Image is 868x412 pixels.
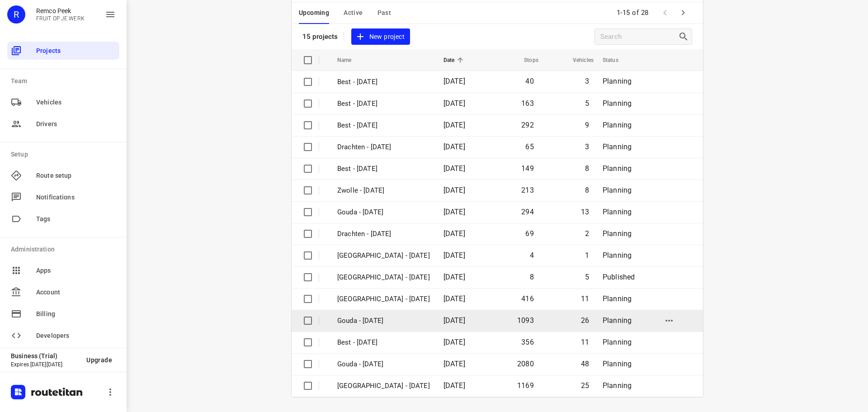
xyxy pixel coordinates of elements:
[443,208,465,216] span: [DATE]
[600,30,678,44] input: Search projects
[656,4,674,22] span: Previous Page
[603,208,632,216] span: Planning
[603,251,632,260] span: Planning
[36,119,116,129] span: Drivers
[36,214,116,224] span: Tags
[517,360,534,368] span: 2080
[521,99,534,108] span: 163
[337,294,430,304] p: [GEOGRAPHIC_DATA] - [DATE]
[7,210,119,228] div: Tags
[337,55,363,66] span: Name
[512,55,538,66] span: Stops
[443,121,465,129] span: [DATE]
[581,294,589,303] span: 11
[530,251,534,260] span: 4
[521,208,534,216] span: 294
[603,294,632,303] span: Planning
[11,361,79,368] p: Expires [DATE][DATE]
[443,360,465,368] span: [DATE]
[603,99,632,108] span: Planning
[443,316,465,325] span: [DATE]
[581,360,589,368] span: 48
[443,229,465,238] span: [DATE]
[581,208,589,216] span: 13
[521,338,534,346] span: 356
[36,7,85,14] p: Remco Peek
[7,93,119,111] div: Vehicles
[36,15,85,22] p: FRUIT OP JE WERK
[585,99,589,108] span: 5
[337,185,430,196] p: Zwolle - Friday
[585,142,589,151] span: 3
[517,381,534,390] span: 1169
[7,5,25,24] div: R
[86,356,112,364] span: Upgrade
[585,273,589,281] span: 5
[36,46,116,56] span: Projects
[561,55,594,66] span: Vehicles
[337,272,430,283] p: Gemeente Rotterdam - Thursday
[603,381,632,390] span: Planning
[337,77,430,87] p: Best - Friday
[585,121,589,129] span: 9
[443,99,465,108] span: [DATE]
[603,360,632,368] span: Planning
[603,273,635,281] span: Published
[525,77,533,85] span: 40
[585,251,589,260] span: 1
[302,33,338,41] p: 15 projects
[7,42,119,60] div: Projects
[11,76,119,86] p: Team
[585,229,589,238] span: 2
[613,3,652,23] span: 1-15 of 28
[337,316,430,326] p: Gouda - [DATE]
[337,337,430,348] p: Best - [DATE]
[337,142,430,152] p: Drachten - Friday
[36,98,116,107] span: Vehicles
[337,381,430,391] p: Zwolle - Wednesday
[7,327,119,345] div: Developers
[443,338,465,346] span: [DATE]
[443,77,465,85] span: [DATE]
[36,171,116,180] span: Route setup
[79,352,119,368] button: Upgrade
[525,142,533,151] span: 65
[603,229,632,238] span: Planning
[581,316,589,325] span: 26
[7,305,119,323] div: Billing
[344,7,363,19] span: Active
[521,164,534,173] span: 149
[443,186,465,194] span: [DATE]
[337,359,430,369] p: Gouda - Wednesday
[377,7,392,19] span: Past
[585,77,589,85] span: 3
[337,99,430,109] p: Best - Thursday
[443,251,465,260] span: [DATE]
[11,352,79,360] p: Business (Trial)
[678,31,692,42] div: Search
[603,142,632,151] span: Planning
[337,229,430,239] p: Drachten - Thursday
[603,121,632,129] span: Planning
[337,251,430,261] p: Antwerpen - Thursday
[443,55,467,66] span: Date
[337,120,430,131] p: Best - Tuesday
[530,273,534,281] span: 8
[11,245,119,254] p: Administration
[443,294,465,303] span: [DATE]
[443,273,465,281] span: [DATE]
[443,164,465,173] span: [DATE]
[603,164,632,173] span: Planning
[351,28,410,45] button: New project
[581,381,589,390] span: 25
[337,164,430,174] p: Best - Friday
[517,316,534,325] span: 1093
[603,338,632,346] span: Planning
[674,4,692,22] span: Next Page
[581,338,589,346] span: 11
[7,115,119,133] div: Drivers
[7,283,119,301] div: Account
[36,266,116,275] span: Apps
[525,229,533,238] span: 69
[357,31,405,43] span: New project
